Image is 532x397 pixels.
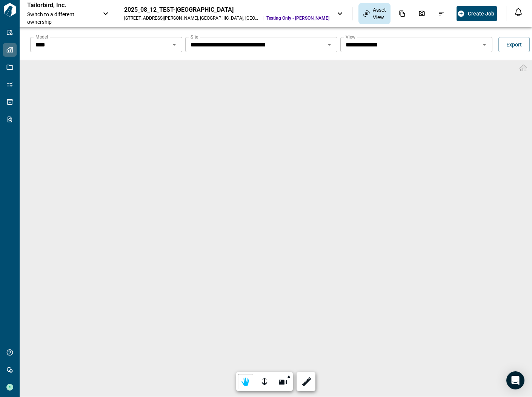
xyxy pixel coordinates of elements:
div: 2025_08_12_TEST-[GEOGRAPHIC_DATA] [124,6,329,14]
div: Photos [414,7,430,20]
span: Switch to a different ownership [27,11,95,26]
button: Open notification feed [512,6,524,18]
button: Open [479,39,490,50]
button: Open [169,39,180,50]
div: [STREET_ADDRESS][PERSON_NAME] , [GEOGRAPHIC_DATA] , [GEOGRAPHIC_DATA] [124,15,260,21]
button: Open [324,39,335,50]
div: Open Intercom Messenger [506,371,524,389]
div: Asset View [358,3,391,24]
label: Site [191,34,198,40]
span: Export [506,41,522,48]
div: Documents [394,7,410,20]
button: Export [498,37,530,52]
div: Issues & Info [434,7,449,20]
button: Create Job [457,6,497,21]
label: Model [35,34,48,40]
span: Asset View [373,6,386,21]
div: Jobs [453,7,469,20]
span: Create Job [468,10,494,17]
p: Tailorbird, Inc. [27,2,95,9]
span: Testing Only - [PERSON_NAME] [266,15,329,21]
label: View [346,34,355,40]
